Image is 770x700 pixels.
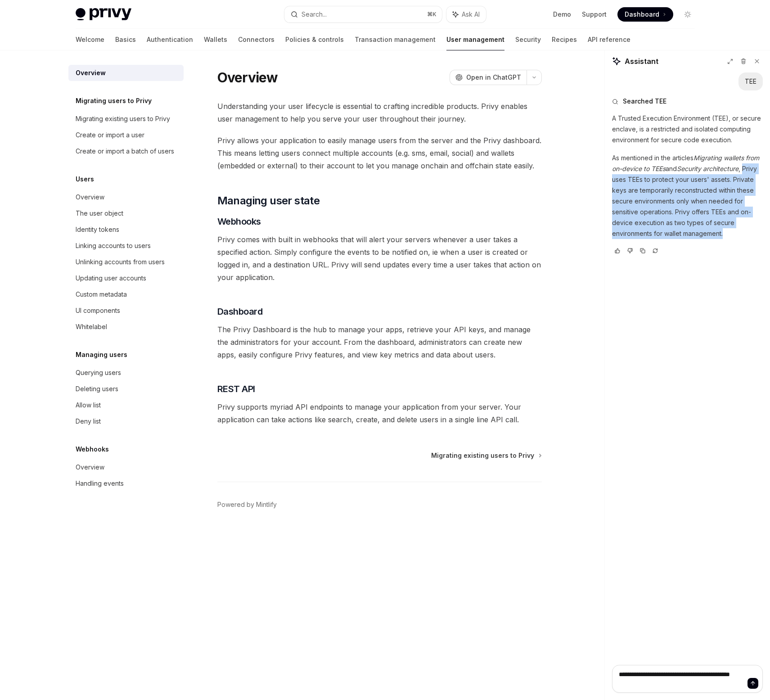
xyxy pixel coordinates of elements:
[76,130,144,140] div: Create or import a user
[76,224,119,235] div: Identity tokens
[68,205,184,221] a: The user object
[217,323,542,361] span: The Privy Dashboard is the hub to manage your apps, retrieve your API keys, and manage the admini...
[238,29,275,50] a: Connectors
[612,154,759,172] em: Migrating wallets from on-device to TEEs
[68,413,184,429] a: Deny list
[76,478,124,489] div: Handling events
[431,451,541,460] a: Migrating existing users to Privy
[217,233,542,284] span: Privy comes with built in webhooks that will alert your servers whenever a user takes a specified...
[68,270,184,286] a: Updating user accounts
[552,29,577,50] a: Recipes
[625,10,659,19] span: Dashboard
[217,383,255,395] span: REST API
[76,416,101,427] div: Deny list
[68,319,184,335] a: Whitelabel
[431,451,534,460] span: Migrating existing users to Privy
[680,7,695,22] button: Toggle dark mode
[68,254,184,270] a: Unlinking accounts from users
[76,29,104,50] a: Welcome
[284,6,442,23] button: Search...⌘K
[76,8,131,21] img: light logo
[285,29,344,50] a: Policies & controls
[76,400,101,411] div: Allow list
[462,10,480,19] span: Ask AI
[450,70,527,85] button: Open in ChatGPT
[76,68,106,78] div: Overview
[76,384,118,394] div: Deleting users
[76,462,104,473] div: Overview
[625,56,658,67] span: Assistant
[68,397,184,413] a: Allow list
[617,7,673,22] a: Dashboard
[553,10,571,19] a: Demo
[217,215,261,228] span: Webhooks
[217,305,263,318] span: Dashboard
[68,459,184,475] a: Overview
[427,11,437,18] span: ⌘ K
[76,192,104,203] div: Overview
[588,29,630,50] a: API reference
[76,146,174,157] div: Create or import a batch of users
[68,286,184,303] a: Custom metadata
[582,10,607,19] a: Support
[76,305,120,316] div: UI components
[147,29,193,50] a: Authentication
[355,29,436,50] a: Transaction management
[76,95,152,106] h5: Migrating users to Privy
[446,6,486,23] button: Ask AI
[217,401,542,426] span: Privy supports myriad API endpoints to manage your application from your server. Your application...
[217,134,542,172] span: Privy allows your application to easily manage users from the server and the Privy dashboard. Thi...
[68,189,184,205] a: Overview
[745,77,756,86] div: TEE
[76,113,170,124] div: Migrating existing users to Privy
[68,111,184,127] a: Migrating existing users to Privy
[115,29,136,50] a: Basics
[68,127,184,143] a: Create or import a user
[217,69,278,86] h1: Overview
[68,238,184,254] a: Linking accounts to users
[204,29,227,50] a: Wallets
[76,257,165,267] div: Unlinking accounts from users
[217,194,320,208] span: Managing user state
[515,29,541,50] a: Security
[747,678,758,689] button: Send message
[612,113,763,145] p: A Trusted Execution Environment (TEE), or secure enclave, is a restricted and isolated computing ...
[76,444,109,455] h5: Webhooks
[68,475,184,492] a: Handling events
[76,273,146,284] div: Updating user accounts
[68,143,184,159] a: Create or import a batch of users
[217,100,542,125] span: Understanding your user lifecycle is essential to crafting incredible products. Privy enables use...
[68,365,184,381] a: Querying users
[302,9,327,20] div: Search...
[76,367,121,378] div: Querying users
[76,208,123,219] div: The user object
[68,221,184,238] a: Identity tokens
[68,65,184,81] a: Overview
[677,165,738,172] em: Security architecture
[623,97,666,106] span: Searched TEE
[68,381,184,397] a: Deleting users
[68,303,184,319] a: UI components
[76,289,127,300] div: Custom metadata
[76,321,107,332] div: Whitelabel
[76,349,127,360] h5: Managing users
[446,29,504,50] a: User management
[612,153,763,239] p: As mentioned in the articles and , Privy uses TEEs to protect your users' assets. Private keys ar...
[612,97,763,106] button: Searched TEE
[466,73,521,82] span: Open in ChatGPT
[76,174,94,185] h5: Users
[76,240,151,251] div: Linking accounts to users
[217,500,277,509] a: Powered by Mintlify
